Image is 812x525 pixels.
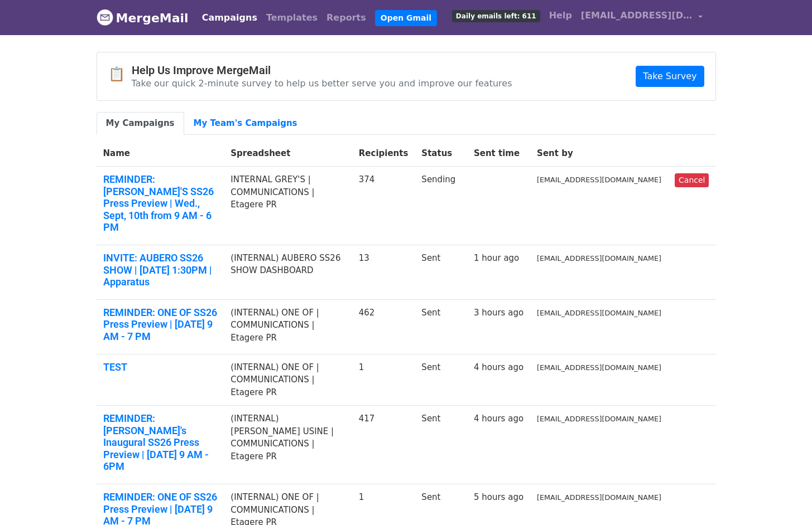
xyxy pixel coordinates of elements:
[545,4,576,27] a: Help
[675,173,709,187] a: Cancel
[103,173,218,234] a: REMINDER: [PERSON_NAME]'S SS26 Press Preview | Wed., Sept, 10th from 9 AM - 6 PM
[184,112,307,135] a: My Team's Campaigns
[262,7,322,29] a: Templates
[352,140,415,167] th: Recipients
[322,7,371,29] a: Reports
[530,140,668,167] th: Sent by
[103,412,218,473] a: REMINDER: [PERSON_NAME]'s Inaugural SS26 Press Preview | [DATE] 9 AM - 6PM
[537,363,661,372] small: [EMAIL_ADDRESS][DOMAIN_NAME]
[467,140,530,167] th: Sent time
[103,361,218,373] a: TEST
[375,10,437,26] a: Open Gmail
[537,254,661,262] small: [EMAIL_ADDRESS][DOMAIN_NAME]
[224,167,352,245] td: INTERNAL GREY'S | COMMUNICATIONS | Etagere PR
[103,252,218,288] a: INVITE: AUBERO SS26 SHOW | [DATE] 1:30PM | Apparatus
[352,406,415,484] td: 417
[224,354,352,406] td: (INTERNAL) ONE OF | COMMUNICATIONS | Etagere PR
[474,414,523,424] a: 4 hours ago
[415,354,467,406] td: Sent
[224,140,352,167] th: Spreadsheet
[576,4,707,31] a: [EMAIL_ADDRESS][DOMAIN_NAME]
[97,6,189,30] a: MergeMail
[415,140,467,167] th: Status
[452,10,540,22] span: Daily emails left: 611
[97,112,184,135] a: My Campaigns
[415,167,467,245] td: Sending
[224,299,352,354] td: (INTERNAL) ONE OF | COMMUNICATIONS | Etagere PR
[415,299,467,354] td: Sent
[537,176,661,184] small: [EMAIL_ADDRESS][DOMAIN_NAME]
[474,253,519,263] a: 1 hour ago
[352,299,415,354] td: 462
[448,4,545,27] a: Daily emails left: 611
[132,77,512,89] p: Take our quick 2-minute survey to help us better serve you and improve our features
[198,7,262,29] a: Campaigns
[474,362,523,372] a: 4 hours ago
[474,308,523,318] a: 3 hours ago
[537,415,661,423] small: [EMAIL_ADDRESS][DOMAIN_NAME]
[97,140,224,167] th: Name
[415,245,467,299] td: Sent
[97,9,113,26] img: MergeMail logo
[352,245,415,299] td: 13
[537,493,661,502] small: [EMAIL_ADDRESS][DOMAIN_NAME]
[224,406,352,484] td: (INTERNAL) [PERSON_NAME] USINE | COMMUNICATIONS | Etagere PR
[537,309,661,317] small: [EMAIL_ADDRESS][DOMAIN_NAME]
[581,9,693,22] span: [EMAIL_ADDRESS][DOMAIN_NAME]
[132,64,512,77] h4: Help Us Improve MergeMail
[352,354,415,406] td: 1
[636,66,704,87] a: Take Survey
[415,406,467,484] td: Sent
[108,66,132,82] span: 📋
[224,245,352,299] td: (INTERNAL) AUBERO SS26 SHOW DASHBOARD
[352,167,415,245] td: 374
[103,307,218,343] a: REMINDER: ONE OF SS26 Press Preview | [DATE] 9 AM - 7 PM
[474,492,523,502] a: 5 hours ago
